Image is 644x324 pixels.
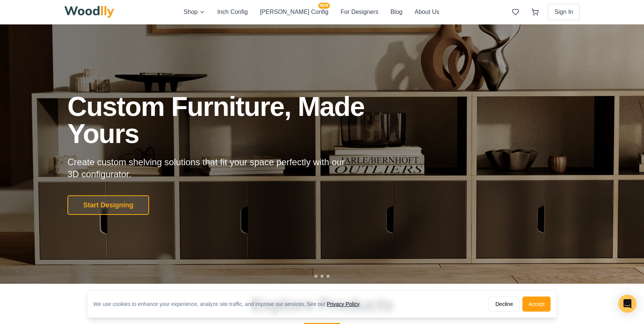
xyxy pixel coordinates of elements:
[415,7,440,17] button: About Us
[67,93,405,147] h1: Custom Furniture, Made Yours
[548,4,580,20] button: Sign In
[184,7,205,17] button: Shop
[489,297,519,312] button: Decline
[522,297,551,312] button: Accept
[618,295,636,313] div: Open Intercom Messenger
[67,195,149,215] button: Start Designing
[391,7,403,17] button: Blog
[318,3,330,9] span: NEW
[340,7,378,17] button: For Designers
[217,7,248,17] button: Inch Config
[327,301,359,307] a: Privacy Policy
[64,6,114,18] img: Woodlly
[67,156,357,180] p: Create custom shelving solutions that fit your space perfectly with our 3D configurator.
[93,300,367,308] div: We use cookies to enhance your experience, analyze site traffic, and improve our services. See our .
[260,7,328,17] button: [PERSON_NAME] ConfigNEW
